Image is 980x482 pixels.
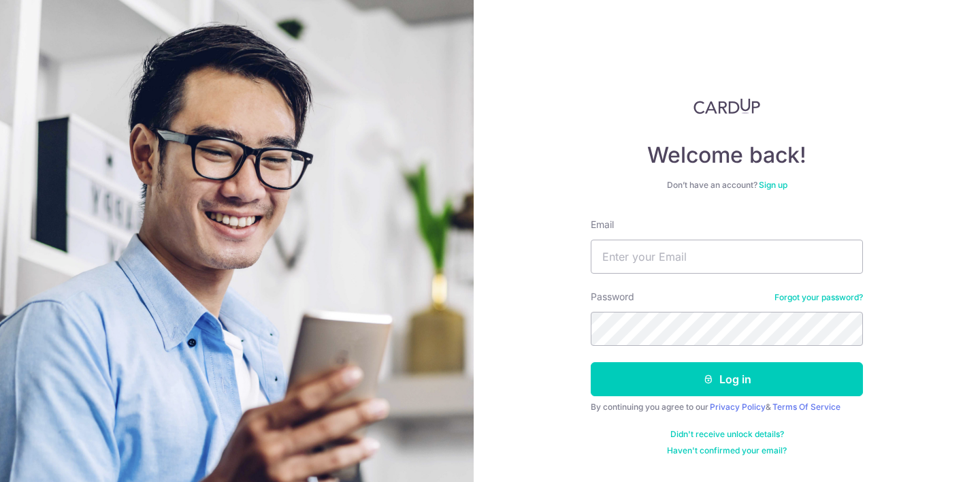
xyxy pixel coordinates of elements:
a: Terms Of Service [772,402,840,412]
div: By continuing you agree to our & [591,402,863,413]
a: Forgot your password? [774,292,863,303]
a: Haven't confirmed your email? [667,445,787,456]
button: Log in [591,362,863,396]
a: Privacy Policy [710,402,766,412]
label: Password [591,290,634,304]
h4: Welcome back! [591,142,863,169]
div: Don’t have an account? [591,180,863,191]
a: Sign up [759,180,787,190]
label: Email [591,218,614,231]
input: Enter your Email [591,240,863,274]
img: CardUp Logo [693,98,760,114]
a: Didn't receive unlock details? [670,429,784,440]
